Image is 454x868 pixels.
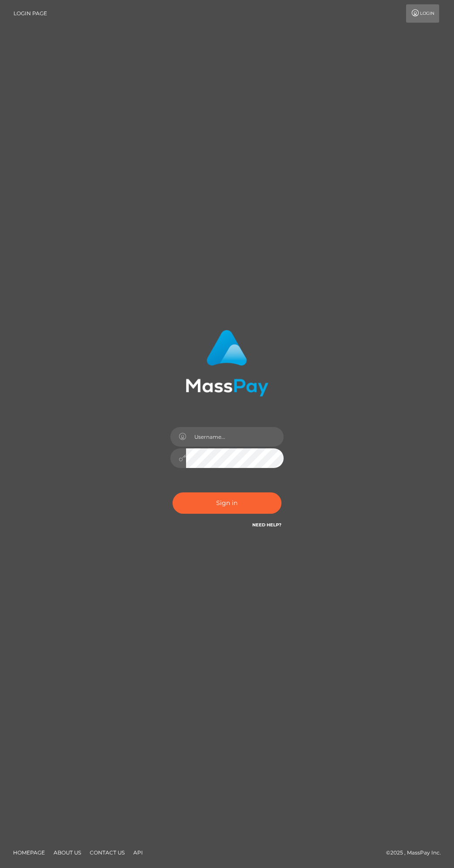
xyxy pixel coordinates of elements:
a: Login [406,4,439,23]
button: Sign in [173,492,281,514]
a: API [130,846,146,859]
a: Login Page [14,4,47,23]
a: Need Help? [252,522,281,528]
div: © 2025 , MassPay Inc. [386,848,447,858]
input: Username... [186,427,284,447]
a: Homepage [10,846,48,859]
a: About Us [50,846,85,859]
a: Contact Us [86,846,128,859]
img: MassPay Login [186,330,268,397]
